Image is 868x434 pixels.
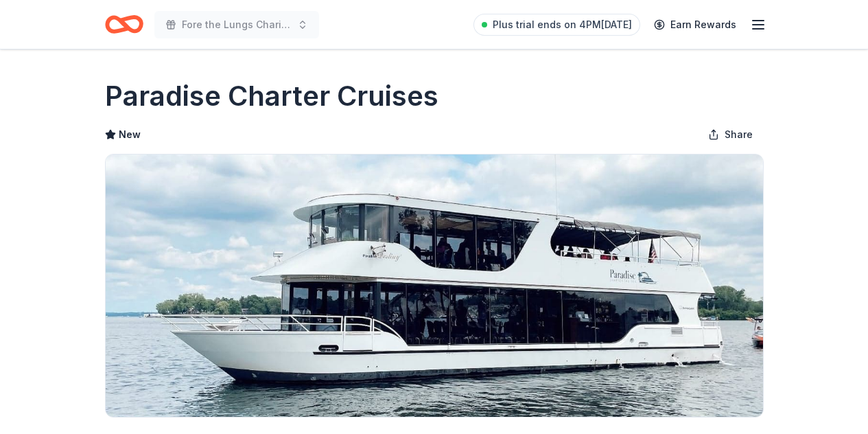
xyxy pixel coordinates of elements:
h1: Paradise Charter Cruises [105,77,438,115]
span: Fore the Lungs Charity Classic [182,16,292,33]
img: Image for Paradise Charter Cruises [106,155,763,417]
span: New [119,126,141,143]
span: Plus trial ends on 4PM[DATE] [493,16,632,33]
span: Share [725,126,753,143]
a: Earn Rewards [646,12,744,37]
button: Fore the Lungs Charity Classic [154,11,319,38]
button: Share [697,121,764,148]
a: Plus trial ends on 4PM[DATE] [473,14,640,36]
a: Home [105,8,143,41]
